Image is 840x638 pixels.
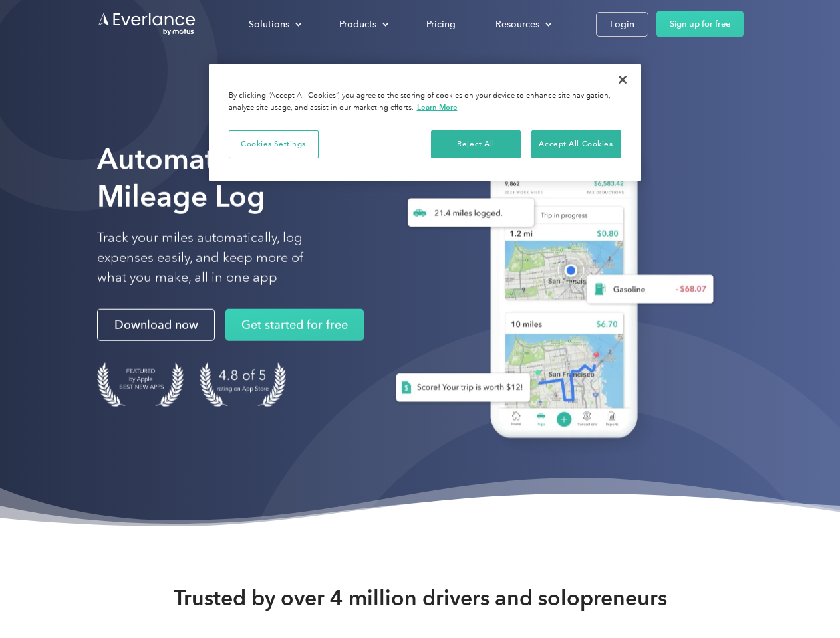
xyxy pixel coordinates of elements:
img: Everlance, mileage tracker app, expense tracking app [374,126,724,458]
strong: Trusted by over 4 million drivers and solopreneurs [174,585,667,611]
a: Go to homepage [97,11,197,37]
button: Reject All [431,130,521,158]
button: Close [608,65,637,94]
a: More information about your privacy, opens in a new tab [417,102,458,112]
button: Cookies Settings [229,130,319,158]
div: Cookie banner [209,64,641,181]
p: Track your miles automatically, log expenses easily, and keep more of what you make, all in one app [97,228,335,288]
a: Pricing [413,13,469,36]
img: Badge for Featured by Apple Best New Apps [97,362,184,407]
div: Privacy [209,64,641,181]
div: Resources [482,13,563,36]
div: Resources [495,16,539,33]
div: Login [610,16,634,33]
div: Products [326,13,400,36]
div: Products [339,16,376,33]
img: 4.9 out of 5 stars on the app store [200,362,286,407]
div: Pricing [426,16,456,33]
div: Solutions [235,13,313,36]
button: Accept All Cookies [531,130,621,158]
div: By clicking “Accept All Cookies”, you agree to the storing of cookies on your device to enhance s... [229,90,621,114]
div: Solutions [249,16,289,33]
a: Get started for free [225,309,364,341]
a: Login [596,12,648,37]
a: Download now [97,309,215,341]
a: Sign up for free [656,11,744,37]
